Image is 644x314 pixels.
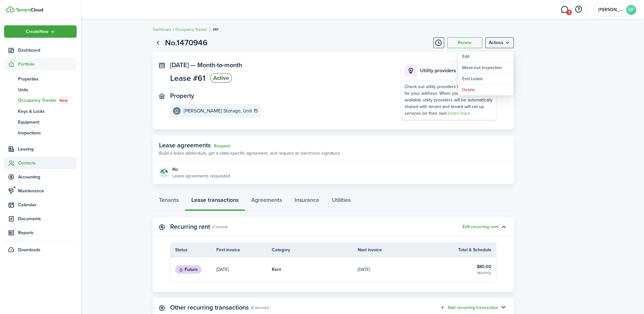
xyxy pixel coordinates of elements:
status: Active [210,73,232,83]
span: Equipment [18,119,77,125]
button: Renew [447,37,482,48]
button: Timeline [433,37,444,48]
panel-main-subtitle: (1 record) [212,224,227,230]
span: New [60,98,67,103]
button: Open menu [485,37,514,48]
th: Next invoice [358,247,444,253]
a: Keys & Locks [4,106,77,117]
a: Occupancy Tracker [175,27,207,32]
span: Downloads [18,247,41,253]
span: Maintenance [18,188,77,194]
span: Reports [18,229,77,236]
span: 1 [566,10,572,15]
table-subtitle: Monthly [477,270,491,276]
span: Lease #61 [170,74,206,82]
a: Rent [272,257,358,282]
button: Toggle accordion [498,302,509,313]
a: Go back [153,37,163,48]
panel-main-title: Other recurring transactions [170,304,249,311]
a: Agreements [245,192,288,211]
a: Dashboard [153,27,171,32]
a: $80.00Monthly [444,257,496,282]
span: Leasing [18,146,77,152]
a: [DATE] [216,257,272,282]
p: Utility providers [420,67,472,74]
span: Keys & Locks [18,108,77,115]
a: Tenants [153,192,185,211]
span: Properties [18,76,77,82]
span: Documents [18,215,77,222]
img: Agreement e-sign [159,168,169,178]
p: [DATE] [358,266,370,273]
p: Build a lease addendum, get a state-specific agreement, and request an electronic signature. [159,150,341,157]
span: Month-to-month [197,60,242,70]
button: Edit recurring rent [462,224,498,229]
span: Dotter Property Management, Inc. [598,8,623,12]
a: Reports [4,227,77,239]
span: Inspections [18,130,77,136]
th: Category [272,247,358,253]
a: Equipment [4,117,77,127]
a: Request [214,144,230,149]
th: First invoice [216,247,272,253]
button: Toggle accordion [498,221,509,232]
a: End Lease [458,74,513,84]
img: TenantCloud [6,6,15,12]
span: Accounting [18,174,77,180]
img: TenantCloud [16,8,43,12]
panel-main-subtitle: (0 records) [251,305,269,311]
panel-main-body: Toggle accordion [153,243,514,292]
span: Portfolio [18,61,77,67]
button: Open menu [4,25,77,38]
a: Properties [4,74,77,84]
button: Edit [458,51,513,62]
menu-btn: Actions [485,37,514,48]
a: [DATE] [358,257,444,282]
a: Occupancy TrackerNew [4,95,77,106]
p: Lease agreements requested [172,173,230,179]
a: Units [4,84,77,95]
span: Create New [26,29,48,34]
span: Dashboard [18,47,77,54]
th: Total & Schedule [458,247,496,253]
table-info-title: $80.00 [477,263,491,270]
div: Check out utility providers that we've found for your address. When you activate them, available ... [405,83,493,117]
h1: No.1470946 [165,37,207,49]
th: Status [170,247,216,253]
button: Open resource center [573,4,584,15]
a: Messaging [558,2,571,18]
span: Lease agreements [159,140,211,150]
table-info-title: Rent [272,266,281,273]
avatar-text: DP [626,5,636,15]
panel-main-title: Property [170,92,194,99]
span: Contacts [18,160,77,166]
div: No [172,166,230,173]
span: #61 [213,27,219,32]
button: Delete [458,85,513,95]
status: Future [175,265,201,274]
a: Inspections [4,127,77,138]
a: Dashboard [4,44,77,56]
a: Utilities [326,192,357,211]
span: Occupancy Tracker [18,97,77,104]
span: [DATE] [170,60,189,70]
a: Move-out Inspection [458,62,513,73]
panel-main-title: Recurring rent [170,223,210,230]
p: [DATE] [216,266,229,273]
a: Learn more [448,110,470,117]
span: Units [18,87,77,93]
a: Insurance [288,192,326,211]
e-details-info-title: [PERSON_NAME] Storage, Unit 15 [184,108,258,114]
span: — [190,60,196,70]
button: Add recurring transaction [439,304,498,311]
span: Calendar [18,202,77,208]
